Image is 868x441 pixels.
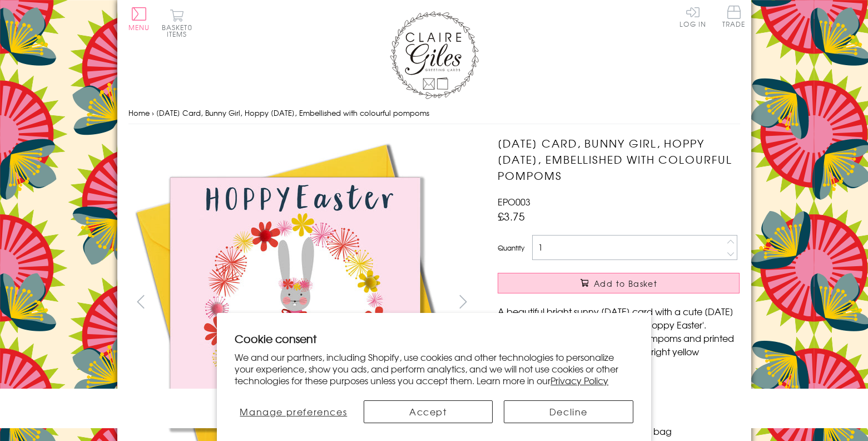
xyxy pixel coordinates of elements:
[498,273,740,293] button: Add to Basket
[498,243,524,253] label: Quantity
[390,11,479,99] img: Claire Giles Greetings Cards
[235,400,352,423] button: Manage preferences
[235,331,633,346] h2: Cookie consent
[128,289,153,314] button: prev
[128,102,740,125] nav: breadcrumbs
[504,400,633,423] button: Decline
[498,305,740,371] p: A beautiful bright sunny [DATE] card with a cute [DATE] bunny and basket, and the words 'Hoppy Ea...
[156,107,429,118] span: [DATE] Card, Bunny Girl, Hoppy [DATE], Embellished with colourful pompoms
[128,7,150,31] button: Menu
[450,289,475,314] button: next
[162,9,192,37] button: Basket0 items
[498,135,740,183] h1: [DATE] Card, Bunny Girl, Hoppy [DATE], Embellished with colourful pompoms
[364,400,493,423] button: Accept
[128,22,150,32] span: Menu
[550,374,608,387] a: Privacy Policy
[722,6,746,27] span: Trade
[128,107,150,118] a: Home
[679,6,706,27] a: Log In
[152,107,154,118] span: ›
[167,22,192,39] span: 0 items
[498,195,530,208] span: EPO003
[235,351,633,386] p: We and our partners, including Shopify, use cookies and other technologies to personalize your ex...
[498,208,525,224] span: £3.75
[594,278,657,289] span: Add to Basket
[722,6,746,30] a: Trade
[240,405,347,418] span: Manage preferences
